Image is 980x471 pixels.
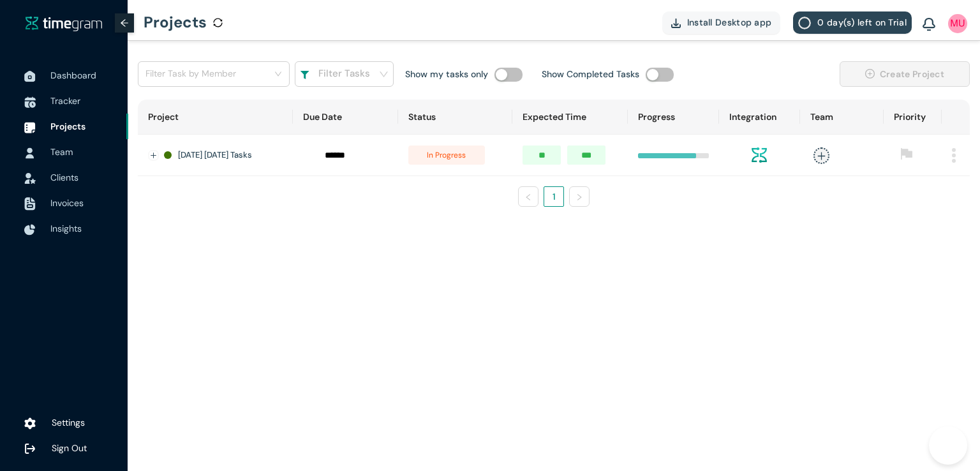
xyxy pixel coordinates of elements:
span: Sign Out [52,442,87,454]
th: Progress [628,100,719,135]
span: Invoices [50,197,84,209]
img: settings.78e04af822cf15d41b38c81147b09f22.svg [24,417,36,430]
span: arrow-left [120,19,129,27]
img: InvoiceIcon [24,197,36,211]
span: left [524,193,532,201]
span: flag [900,147,913,160]
button: 0 day(s) left on Trial [793,11,912,34]
h1: Show Completed Tasks [542,67,639,81]
h1: Show my tasks only [405,67,488,81]
span: Install Desktop app [687,15,772,29]
li: Previous Page [518,186,538,207]
h1: [DATE] [DATE] Tasks [178,149,252,161]
span: 0 day(s) left on Trial [817,15,907,29]
div: [DATE] [DATE] Tasks [164,149,283,161]
span: in progress [408,146,485,165]
img: TimeTrackerIcon [24,96,36,108]
span: plus [813,147,829,163]
button: Install Desktop app [662,11,781,34]
span: down [379,70,389,79]
th: Team [800,100,884,135]
img: BellIcon [923,18,935,32]
img: DownloadApp [671,19,681,28]
img: logOut.ca60ddd252d7bab9102ea2608abe0238.svg [24,443,36,454]
button: right [569,186,590,207]
img: UserIcon [24,147,36,159]
img: UserIcon [948,14,967,33]
button: plus-circleCreate Project [840,61,970,87]
img: integration [752,147,767,163]
span: sync [213,18,223,27]
img: MenuIcon.83052f96084528689178504445afa2f4.svg [952,148,956,163]
img: InsightsIcon [24,224,36,235]
th: Project [138,100,293,135]
button: left [518,186,538,207]
th: Priority [884,100,942,135]
h1: Projects [144,3,207,41]
th: Status [398,100,512,135]
img: timegram [26,16,102,31]
li: 1 [544,186,564,207]
th: Expected Time [512,100,627,135]
th: Due Date [293,100,398,135]
span: Team [50,146,73,158]
button: Expand row [149,151,159,161]
span: Clients [50,172,78,183]
span: Dashboard [50,70,96,81]
span: right [575,193,583,201]
img: ProjectIcon [24,122,36,133]
h1: Filter Tasks [318,66,370,82]
iframe: Toggle Customer Support [929,426,967,465]
img: InvoiceIcon [24,173,36,184]
a: 1 [544,187,563,206]
img: DashboardIcon [24,71,36,82]
span: Projects [50,121,85,132]
th: Integration [719,100,800,135]
span: Settings [52,417,85,428]
span: Tracker [50,95,80,107]
span: Insights [50,223,82,234]
img: filterIcon [300,71,309,80]
li: Next Page [569,186,590,207]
